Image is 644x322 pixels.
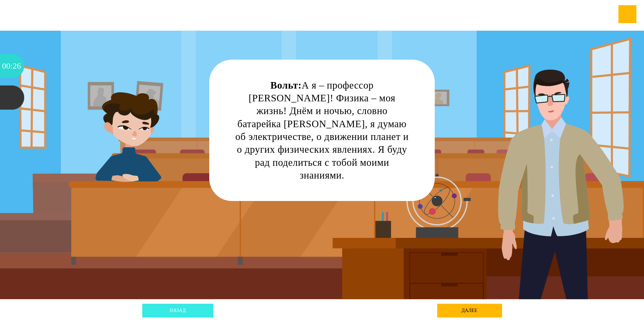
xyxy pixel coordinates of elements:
div: 00 [2,54,10,78]
div: Нажми на ГЛАЗ, чтобы скрыть текст и посмотреть картинку полностью [410,66,429,85]
div: : [10,54,13,78]
div: далее [437,304,502,318]
strong: Вольт: [270,80,301,91]
a: назад [142,304,213,318]
div: 26 [13,54,21,78]
div: А я – профессор [PERSON_NAME]! Физика – моя жизнь! Днём и ночью, словно батарейка [PERSON_NAME], ... [235,79,409,182]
